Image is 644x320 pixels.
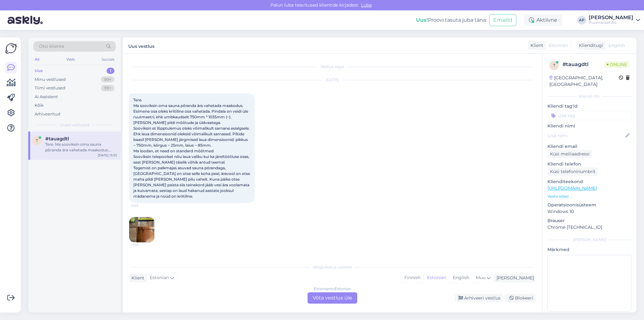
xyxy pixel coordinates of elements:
[608,42,625,49] span: English
[129,275,144,281] div: Klient
[548,132,624,139] input: Lisa nimi
[128,41,154,50] label: Uus vestlus
[547,217,631,224] p: Brauser
[131,243,155,247] span: 13:53
[416,17,428,23] b: Uus!
[506,294,536,302] div: Blokeeri
[589,15,640,25] a: [PERSON_NAME]Puumarket AS
[5,42,17,54] img: Askly Logo
[547,161,631,167] p: Kliendi telefon
[39,43,64,50] span: Otsi kliente
[547,143,631,150] p: Kliendi email
[589,15,633,20] div: [PERSON_NAME]
[547,202,631,208] p: Operatsioonisüsteem
[131,203,154,208] span: 13:53
[563,61,604,68] div: # tauagdtl
[528,42,543,49] div: Klient
[45,136,69,142] span: #tauagdtl
[424,273,449,283] div: Estonian
[36,138,38,143] span: t
[547,178,631,185] p: Klienditeekond
[547,246,631,253] p: Märkmed
[129,64,536,70] div: Vestlus algas
[549,42,568,49] span: Estonian
[35,102,44,109] div: Kõik
[547,185,597,191] a: [URL][DOMAIN_NAME]
[547,150,592,158] div: Küsi meiliaadressi
[553,63,555,68] span: t
[449,273,472,283] div: English
[576,42,603,49] div: Klienditugi
[401,273,424,283] div: Finnish
[547,208,631,215] p: Windows 10
[35,111,60,117] div: Arhiveeritud
[524,14,562,26] div: Aktiivne
[589,20,633,25] div: Puumarket AS
[45,142,117,153] div: Tere. Ma sooviksin oma sauna põranda ära vahetada maakodus. Esimene osa oleks kriitiline osa vahe...
[547,167,598,176] div: Küsi telefoninumbrit
[133,98,251,199] span: Tere. Ma sooviksin oma sauna põranda ära vahetada maakodus. Esimene osa oleks kriitiline osa vahe...
[101,85,114,91] div: 99+
[547,123,631,129] p: Kliendi nimi
[101,76,114,83] div: 99+
[35,94,58,100] div: AI Assistent
[107,68,114,74] div: 1
[604,61,630,68] span: Online
[129,217,154,242] img: Attachment
[129,77,536,83] div: [DATE]
[35,68,43,74] div: Uus
[489,14,516,26] button: Emailid
[35,85,65,91] div: Tiimi vestlused
[476,275,486,280] span: Muu
[100,55,116,64] div: Socials
[455,294,503,302] div: Arhiveeri vestlus
[494,275,534,281] div: [PERSON_NAME]
[314,286,351,292] div: Estonian to Estonian
[547,237,631,243] div: [PERSON_NAME]
[150,274,169,281] span: Estonian
[547,103,631,109] p: Kliendi tag'id
[549,75,619,88] div: [GEOGRAPHIC_DATA], [GEOGRAPHIC_DATA]
[547,224,631,231] p: Chrome [TECHNICAL_ID]
[129,264,536,270] div: Valige keel ja vastake
[308,292,357,304] div: Võta vestlus üle
[547,93,631,99] div: Kliendi info
[359,2,374,8] span: Luba
[33,55,41,64] div: All
[65,55,76,64] div: Web
[35,76,66,83] div: Minu vestlused
[577,16,586,25] div: AP
[547,111,631,120] input: Lisa tag
[98,153,117,158] div: [DATE] 13:53
[547,194,631,199] p: Vaata edasi ...
[416,16,487,24] div: Proovi tasuta juba täna:
[60,122,89,128] span: Uued vestlused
